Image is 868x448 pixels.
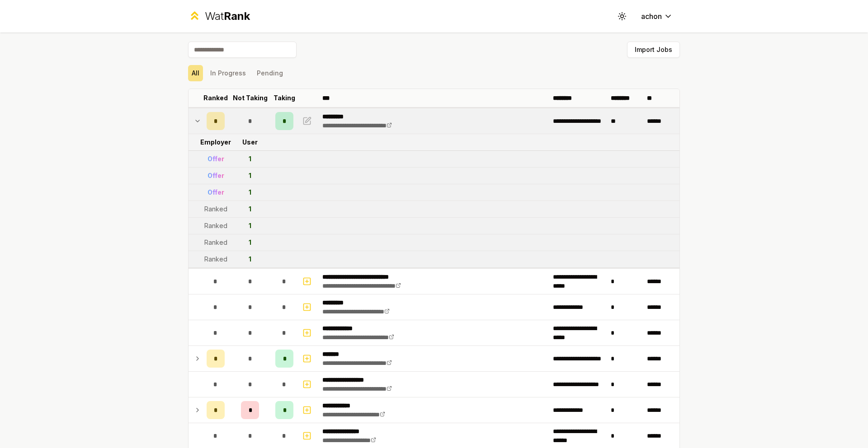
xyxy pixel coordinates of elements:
button: All [188,65,203,81]
div: Offer [208,188,224,197]
button: Import Jobs [627,42,680,58]
div: Offer [208,154,224,163]
td: User [228,134,272,150]
span: Rank [224,9,250,23]
div: 1 [249,205,251,214]
div: 1 [249,238,251,247]
p: Not Taking [233,93,268,103]
div: Offer [208,171,224,180]
div: 1 [249,221,251,230]
div: Ranked [204,238,227,247]
p: Ranked [203,93,228,103]
div: Ranked [204,205,227,214]
div: Wat [205,9,250,23]
a: WatRank [188,9,250,23]
div: 1 [249,154,251,163]
button: In Progress [207,65,250,81]
div: Ranked [204,221,227,230]
td: Employer [203,134,228,150]
button: achon [634,8,680,24]
div: 1 [249,171,251,180]
div: 1 [249,188,251,197]
p: Taking [274,93,295,103]
span: achon [641,11,662,22]
div: Ranked [204,255,227,264]
div: 1 [249,255,251,264]
button: Pending [253,65,287,81]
